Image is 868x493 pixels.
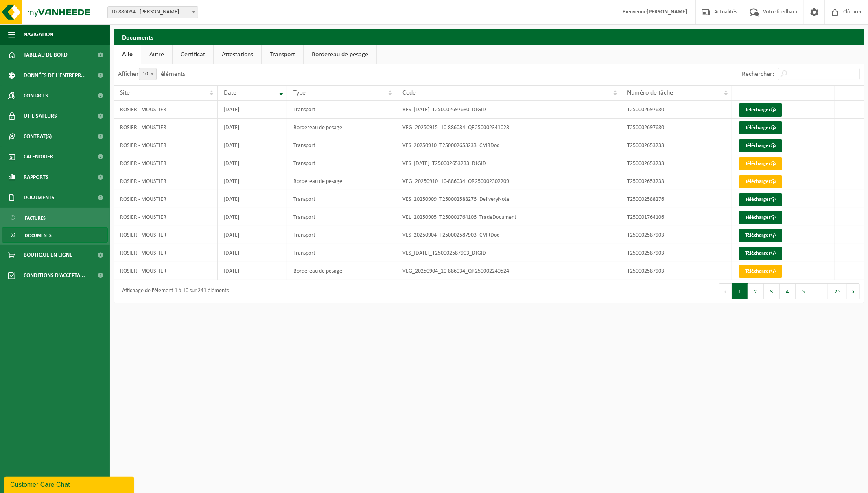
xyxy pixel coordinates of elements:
span: Factures [25,210,46,226]
td: VEG_20250910_10-886034_QR250002302209 [396,172,621,190]
td: [DATE] [218,119,287,136]
span: … [811,283,828,299]
span: Code [402,90,416,96]
td: Transport [287,154,396,172]
a: Attestations [214,45,261,64]
button: 3 [764,283,780,299]
td: [DATE] [218,226,287,244]
td: [DATE] [218,208,287,226]
span: Rapports [24,167,48,187]
td: ROSIER - MOUSTIER [114,262,218,280]
td: ROSIER - MOUSTIER [114,119,218,136]
a: Factures [2,210,108,225]
td: Transport [287,101,396,119]
td: Transport [287,190,396,208]
td: VES_[DATE]_T250002697680_DIGID [396,101,621,119]
span: Données de l'entrepr... [24,65,86,86]
td: [DATE] [218,172,287,190]
td: [DATE] [218,154,287,172]
td: VES_20250910_T250002653233_CMRDoc [396,136,621,154]
a: Télécharger [739,193,782,206]
a: Bordereau de pesage [304,45,376,64]
a: Télécharger [739,139,782,152]
button: 5 [796,283,811,299]
td: T250002653233 [621,136,732,154]
h2: Documents [114,29,864,45]
td: VEG_20250904_10-886034_QR250002240524 [396,262,621,280]
iframe: chat widget [4,475,136,493]
span: Contrat(s) [24,126,52,147]
a: Télécharger [739,265,782,278]
td: Bordereau de pesage [287,262,396,280]
td: T250002587903 [621,226,732,244]
strong: [PERSON_NAME] [647,9,687,15]
span: 10-886034 - ROSIER - MOUSTIER [107,6,198,18]
a: Alle [114,45,141,64]
td: T250002697680 [621,101,732,119]
span: Date [224,90,236,96]
button: Next [847,283,860,299]
td: Transport [287,244,396,262]
span: 10-886034 - ROSIER - MOUSTIER [108,7,198,18]
td: T250002587903 [621,244,732,262]
td: VEG_20250915_10-886034_QR250002341023 [396,119,621,136]
td: [DATE] [218,190,287,208]
span: Utilisateurs [24,106,57,126]
a: Transport [262,45,303,64]
span: Calendrier [24,147,53,167]
a: Certificat [173,45,213,64]
td: T250002697680 [621,119,732,136]
span: Contacts [24,86,48,106]
td: Bordereau de pesage [287,172,396,190]
td: [DATE] [218,101,287,119]
label: Rechercher: [742,71,774,78]
td: Transport [287,208,396,226]
span: Conditions d'accepta... [24,265,85,286]
td: T250002653233 [621,172,732,190]
a: Télécharger [739,211,782,224]
button: 1 [732,283,748,299]
button: 2 [748,283,764,299]
td: Bordereau de pesage [287,119,396,136]
span: 10 [139,68,156,80]
td: [DATE] [218,262,287,280]
div: Affichage de l'élément 1 à 10 sur 241 éléments [118,284,229,299]
td: Transport [287,226,396,244]
a: Télécharger [739,157,782,170]
td: [DATE] [218,244,287,262]
td: ROSIER - MOUSTIER [114,172,218,190]
span: Type [293,90,306,96]
td: T250001764106 [621,208,732,226]
td: ROSIER - MOUSTIER [114,136,218,154]
td: ROSIER - MOUSTIER [114,208,218,226]
button: 25 [828,283,847,299]
td: ROSIER - MOUSTIER [114,226,218,244]
td: ROSIER - MOUSTIER [114,154,218,172]
button: 4 [780,283,796,299]
label: Afficher éléments [118,71,185,77]
a: Documents [2,227,108,243]
td: VES_20250909_T250002588276_DeliveryNote [396,190,621,208]
span: 10 [139,68,157,80]
a: Télécharger [739,229,782,242]
button: Previous [719,283,732,299]
td: VES_20250904_T250002587903_CMRDoc [396,226,621,244]
td: ROSIER - MOUSTIER [114,101,218,119]
a: Autre [141,45,172,64]
td: VES_[DATE]_T250002587903_DIGID [396,244,621,262]
span: Site [120,90,130,96]
span: Tableau de bord [24,45,68,65]
td: ROSIER - MOUSTIER [114,244,218,262]
td: ROSIER - MOUSTIER [114,190,218,208]
span: Documents [25,228,52,243]
td: VES_[DATE]_T250002653233_DIGID [396,154,621,172]
a: Télécharger [739,247,782,260]
a: Télécharger [739,175,782,188]
td: T250002588276 [621,190,732,208]
td: VEL_20250905_T250001764106_TradeDocument [396,208,621,226]
span: Boutique en ligne [24,245,72,265]
span: Navigation [24,24,53,45]
span: Documents [24,187,55,208]
span: Numéro de tâche [627,90,673,96]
